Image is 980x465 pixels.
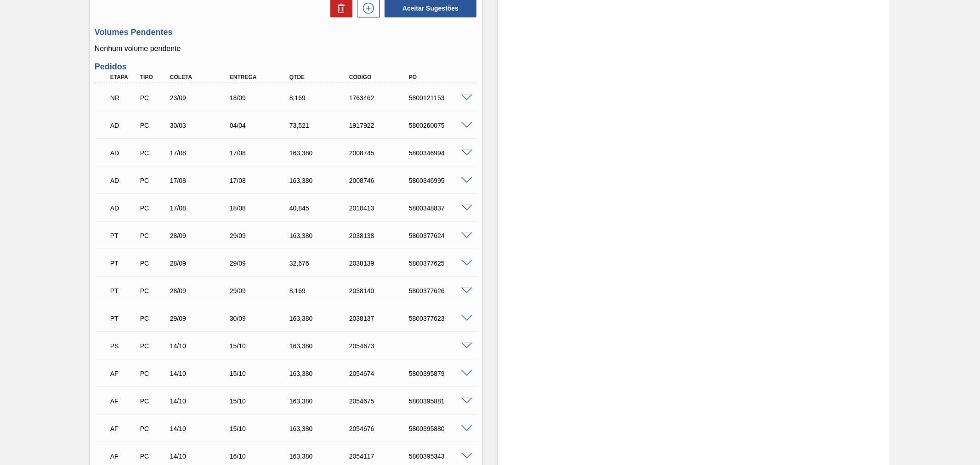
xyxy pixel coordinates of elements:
[138,315,170,322] div: Pedido de Compra
[227,177,295,184] div: 17/08/2025
[168,94,235,102] div: 23/09/2024
[108,336,140,356] div: Aguardando PC SAP
[227,204,295,212] div: 18/08/2025
[138,453,170,460] div: Pedido de Compra
[227,94,295,102] div: 18/09/2024
[347,149,414,157] div: 2008745
[108,391,140,411] div: Aguardando Faturamento
[407,149,474,157] div: 5800346994
[110,232,137,239] p: PT
[95,45,477,53] p: Nenhum volume pendente
[227,149,295,157] div: 17/08/2025
[347,342,414,350] div: 2054673
[110,425,137,432] p: AF
[168,287,235,295] div: 28/09/2025
[347,74,414,80] div: Código
[227,453,295,460] div: 16/10/2025
[110,397,137,405] p: AF
[108,143,140,163] div: Aguardando Descarga
[287,177,355,184] div: 163,380
[347,260,414,267] div: 2038139
[138,94,170,102] div: Pedido de Compra
[347,453,414,460] div: 2054117
[407,260,474,267] div: 5800377625
[138,149,170,157] div: Pedido de Compra
[110,315,137,322] p: PT
[108,363,140,384] div: Aguardando Faturamento
[168,315,235,322] div: 29/09/2025
[168,149,235,157] div: 17/08/2025
[95,62,477,72] h3: Pedidos
[227,260,295,267] div: 29/09/2025
[168,453,235,460] div: 14/10/2025
[407,370,474,377] div: 5800395879
[168,425,235,432] div: 14/10/2025
[227,397,295,405] div: 15/10/2025
[138,177,170,184] div: Pedido de Compra
[108,198,140,218] div: Aguardando Descarga
[407,94,474,102] div: 5800121153
[95,28,477,37] h3: Volumes Pendentes
[407,315,474,322] div: 5800377623
[227,342,295,350] div: 15/10/2025
[227,287,295,295] div: 29/09/2025
[138,370,170,377] div: Pedido de Compra
[227,122,295,129] div: 04/04/2025
[110,260,137,267] p: PT
[287,453,355,460] div: 163,380
[110,287,137,295] p: PT
[110,342,137,350] p: PS
[407,287,474,295] div: 5800377626
[138,342,170,350] div: Pedido de Compra
[168,74,235,80] div: Coleta
[108,115,140,136] div: Aguardando Descarga
[287,74,355,80] div: Qtde
[407,74,474,80] div: PO
[168,370,235,377] div: 14/10/2025
[347,315,414,322] div: 2038137
[138,74,170,80] div: Tipo
[108,88,140,108] div: Nota rejeitada
[407,122,474,129] div: 5800260075
[138,397,170,405] div: Pedido de Compra
[287,94,355,102] div: 8,169
[347,370,414,377] div: 2054674
[138,232,170,239] div: Pedido de Compra
[227,315,295,322] div: 30/09/2025
[110,204,137,212] p: AD
[407,397,474,405] div: 5800395881
[138,122,170,129] div: Pedido de Compra
[138,287,170,295] div: Pedido de Compra
[287,397,355,405] div: 163,380
[287,149,355,157] div: 163,380
[287,370,355,377] div: 163,380
[347,425,414,432] div: 2054676
[168,342,235,350] div: 14/10/2025
[287,260,355,267] div: 32,676
[110,453,137,460] p: AF
[108,281,140,301] div: Pedido em Trânsito
[227,232,295,239] div: 29/09/2025
[138,204,170,212] div: Pedido de Compra
[110,370,137,377] p: AF
[347,397,414,405] div: 2054675
[347,177,414,184] div: 2008746
[347,204,414,212] div: 2010413
[168,260,235,267] div: 28/09/2025
[347,94,414,102] div: 1763462
[108,419,140,439] div: Aguardando Faturamento
[407,204,474,212] div: 5800348837
[407,425,474,432] div: 5800395880
[347,287,414,295] div: 2038140
[168,232,235,239] div: 28/09/2025
[287,232,355,239] div: 163,380
[227,74,295,80] div: Entrega
[407,232,474,239] div: 5800377624
[287,122,355,129] div: 73,521
[138,260,170,267] div: Pedido de Compra
[287,287,355,295] div: 8,169
[108,226,140,246] div: Pedido em Trânsito
[168,122,235,129] div: 30/03/2025
[407,453,474,460] div: 5800395343
[110,177,137,184] p: AD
